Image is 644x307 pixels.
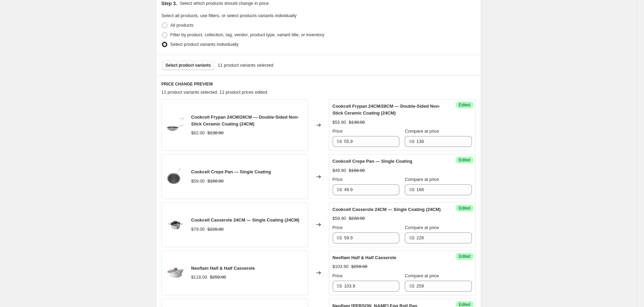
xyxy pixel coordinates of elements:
[459,102,470,108] span: Edited
[170,32,324,37] span: Filter by product, collection, tag, vendor, product type, variant title, or inventory
[459,157,470,163] span: Edited
[191,274,207,281] div: $118.00
[333,255,396,260] span: Neoflam Half & Half Casserole
[333,159,412,164] span: Cookcell Crepe Pan — Single Coating
[409,283,414,289] span: S$
[218,62,273,69] span: 11 product variants selected
[170,42,239,47] span: Select product variants individually
[337,187,342,192] span: S$
[191,226,205,233] div: $79.00
[191,115,299,126] span: Cookcell Frypan 24CM/28CM — Double-Sided Non-Stick Ceramic Coating (24CM)
[409,187,414,192] span: S$
[162,90,268,95] span: 11 product variants selected. 11 product prices edited:
[191,130,205,136] div: $62.00
[337,139,342,144] span: S$
[333,207,441,212] span: Cookcell Casserole 24CM — Single Coating (24CM)
[405,273,439,278] span: Compare at price
[210,274,226,281] strike: $259.00
[191,266,255,271] span: Neoflam Half & Half Casserole
[333,263,349,270] div: $103.90
[409,235,414,240] span: S$
[349,119,365,126] strike: $138.00
[333,167,346,174] div: $49.90
[162,13,297,18] span: Select all products, use filters, or select products variants individually
[333,225,343,230] span: Price
[333,273,343,278] span: Price
[333,177,343,182] span: Price
[165,214,186,235] img: COOKCELL-CASSEROLE-24CM-SINGLE-COAT_80x.png
[405,129,439,134] span: Compare at price
[191,169,271,174] span: Cookcell Crepe Pan — Single Coating
[165,263,186,283] img: NEOFLAM-FIKA-HALF-HALF-CASSEROLE_80x.jpg
[165,166,186,187] img: COOKCELL-CREPE-PAN-SINGLE-COATING_80x.png
[191,178,205,185] div: $59.00
[165,115,186,135] img: COOKCELL-FRYPAN_80x.png
[207,226,223,233] strike: $228.00
[337,235,342,240] span: S$
[337,283,342,289] span: S$
[349,167,365,174] strike: $168.00
[459,205,470,211] span: Edited
[405,177,439,182] span: Compare at price
[207,178,223,185] strike: $168.00
[170,23,194,28] span: All products
[162,61,215,70] button: Select product variants
[207,130,223,136] strike: $138.00
[191,217,299,223] span: Cookcell Casserole 24CM — Single Coating (24CM)
[333,119,346,126] div: $55.90
[162,81,476,87] h6: PRICE CHANGE PREVIEW
[166,63,211,68] span: Select product variants
[333,104,440,116] span: Cookcell Frypan 24CM/28CM — Double-Sided Non-Stick Ceramic Coating (24CM)
[405,225,439,230] span: Compare at price
[333,129,343,134] span: Price
[349,215,365,222] strike: $228.00
[351,263,368,270] strike: $259.00
[409,139,414,144] span: S$
[459,254,470,259] span: Edited
[333,215,346,222] div: $59.90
